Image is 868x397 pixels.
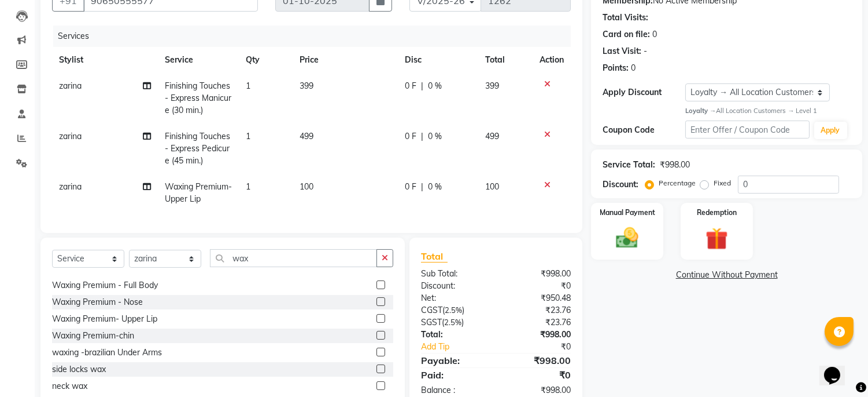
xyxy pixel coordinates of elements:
[421,181,423,193] span: |
[496,292,580,304] div: ₹950.48
[496,384,580,396] div: ₹998.00
[165,131,230,166] span: Finishing Touches - Express Pedicure (45 min.)
[659,178,696,188] label: Percentage
[685,107,716,115] strong: Loyalty →
[496,329,580,341] div: ₹998.00
[412,354,496,367] div: Payable:
[398,47,478,73] th: Disc
[603,159,655,171] div: Service Total:
[412,268,496,280] div: Sub Total:
[210,249,377,267] input: Search or Scan
[814,122,847,139] button: Apply
[644,45,647,57] div: -
[53,26,579,47] div: Services
[59,81,82,91] span: zarina
[445,305,462,315] span: 2.5%
[246,181,250,192] span: 1
[421,130,423,143] span: |
[421,250,448,263] span: Total
[412,329,496,341] div: Total:
[478,47,533,73] th: Total
[631,62,636,74] div: 0
[496,316,580,329] div: ₹23.76
[428,181,442,193] span: 0 %
[819,351,856,385] iframe: chat widget
[165,181,232,204] span: Waxing Premium- Upper Lip
[444,318,461,327] span: 2.5%
[52,380,87,392] div: neck wax
[485,81,499,91] span: 399
[421,305,442,315] span: CGST
[165,81,231,115] span: Finishing Touches - Express Manicure (30 min.)
[603,86,685,99] div: Apply Discount
[239,47,293,73] th: Qty
[496,354,580,367] div: ₹998.00
[603,179,638,191] div: Discount:
[405,80,416,92] span: 0 F
[52,347,162,359] div: waxing -brazilian Under Arms
[685,106,851,116] div: All Location Customers → Level 1
[246,131,250,141] span: 1
[412,384,496,396] div: Balance :
[496,368,580,382] div: ₹0
[660,159,690,171] div: ₹998.00
[59,181,82,192] span: zarina
[485,181,499,192] span: 100
[158,47,239,73] th: Service
[405,181,416,193] span: 0 F
[699,225,735,253] img: _gift.svg
[412,304,496,316] div: ( )
[300,181,313,192] span: 100
[421,80,423,92] span: |
[300,81,313,91] span: 399
[603,12,648,24] div: Total Visits:
[496,304,580,316] div: ₹23.76
[609,225,645,251] img: _cash.svg
[652,28,657,41] div: 0
[412,316,496,329] div: ( )
[52,313,157,325] div: Waxing Premium- Upper Lip
[603,28,650,41] div: Card on file:
[428,130,442,143] span: 0 %
[246,81,250,91] span: 1
[485,131,499,141] span: 499
[300,131,313,141] span: 499
[496,268,580,280] div: ₹998.00
[52,330,134,342] div: Waxing Premium-chin
[59,131,82,141] span: zarina
[533,47,571,73] th: Action
[593,269,860,281] a: Continue Without Payment
[412,280,496,292] div: Discount:
[603,45,641,57] div: Last Visit:
[412,341,510,353] a: Add Tip
[685,121,809,139] input: Enter Offer / Coupon Code
[428,80,442,92] span: 0 %
[714,178,731,188] label: Fixed
[600,207,655,218] label: Manual Payment
[405,130,416,143] span: 0 F
[421,317,442,327] span: SGST
[52,296,143,308] div: Waxing Premium - Nose
[412,292,496,304] div: Net:
[510,341,580,353] div: ₹0
[603,124,685,136] div: Coupon Code
[52,363,106,376] div: side locks wax
[496,280,580,292] div: ₹0
[603,62,629,74] div: Points:
[293,47,398,73] th: Price
[52,279,158,292] div: Waxing Premium - Full Body
[412,368,496,382] div: Paid:
[697,207,737,218] label: Redemption
[52,47,158,73] th: Stylist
